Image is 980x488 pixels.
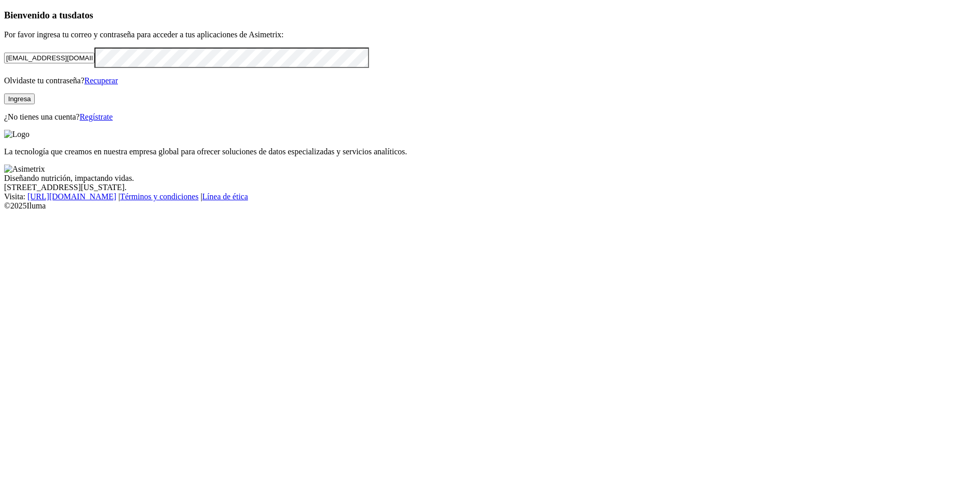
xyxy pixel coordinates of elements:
[4,174,976,183] div: Diseñando nutrición, impactando vidas.
[28,192,116,201] a: [URL][DOMAIN_NAME]
[4,192,976,201] div: Visita : | |
[71,10,93,20] span: datos
[84,76,118,85] a: Recuperar
[4,165,45,174] img: Asimetrix
[80,112,113,121] a: Regístrate
[4,94,35,104] button: Ingresa
[120,192,199,201] a: Términos y condiciones
[4,76,976,85] p: Olvidaste tu contraseña?
[4,53,94,63] input: Tu correo
[4,130,30,139] img: Logo
[4,112,976,122] p: ¿No tienes una cuenta?
[4,183,976,192] div: [STREET_ADDRESS][US_STATE].
[4,30,976,39] p: Por favor ingresa tu correo y contraseña para acceder a tus aplicaciones de Asimetrix:
[4,147,976,156] p: La tecnología que creamos en nuestra empresa global para ofrecer soluciones de datos especializad...
[202,192,248,201] a: Línea de ética
[4,10,976,21] h3: Bienvenido a tus
[4,201,976,211] div: © 2025 Iluma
